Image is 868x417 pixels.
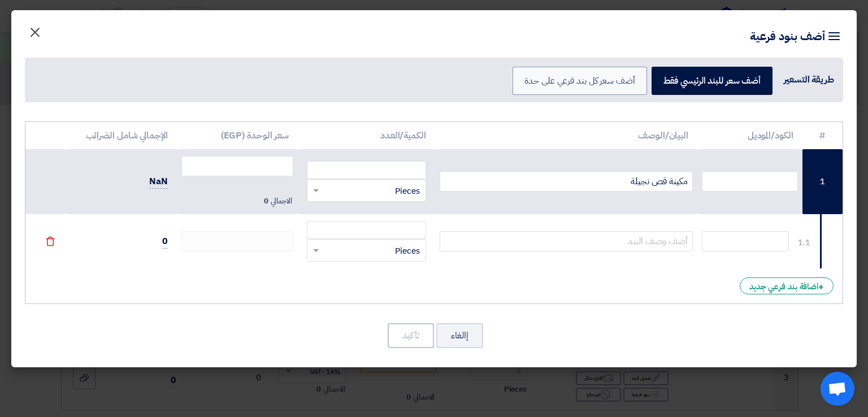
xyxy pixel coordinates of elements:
[818,280,824,294] span: +
[298,122,435,149] th: الكمية/العدد
[177,122,298,149] th: سعر الوحدة (EGP)
[395,185,420,198] span: Pieces
[740,277,834,294] div: اضافة بند فرعي جديد
[798,237,810,249] div: 1.1
[307,161,426,179] input: Price in EGP
[802,149,843,215] td: 1
[697,122,802,149] th: الكود/الموديل
[440,171,693,192] input: أضف وصف البند
[264,196,268,207] span: 0
[513,67,646,95] label: أضف سعر كل بند فرعي على حدة
[802,122,843,149] th: #
[307,221,426,239] input: Price in EGP
[440,231,693,251] input: أضف وصف البند
[19,18,51,41] button: Close
[395,245,420,258] span: Pieces
[388,323,434,348] button: تأكيد
[271,196,292,207] span: الاجمالي
[149,175,168,189] span: NaN
[436,323,483,348] button: إالغاء
[435,122,697,149] th: البيان/الوصف
[821,372,854,406] div: Open chat
[784,73,834,86] div: طريقة التسعير
[66,122,176,149] th: الإجمالي شامل الضرائب
[162,234,168,249] span: 0
[750,28,843,44] h4: أضف بنود فرعية
[28,15,42,49] span: ×
[652,67,773,95] label: أضف سعر للبند الرئيسي فقط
